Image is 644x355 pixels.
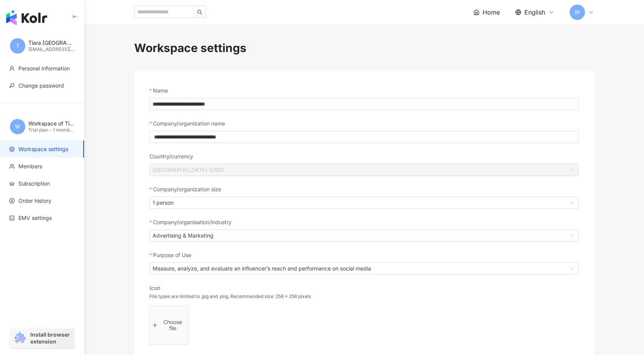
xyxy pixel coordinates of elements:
div: Workspace settings [134,40,594,56]
span: user [9,66,15,71]
span: Change password [18,82,64,90]
p: Icon [149,284,311,292]
span: Personal Information [18,65,70,72]
label: Country/currency [149,152,199,161]
span: Measure, analyze, and evaluate an influencer’s reach and performance on social media [153,263,576,274]
div: Trial plan - 1 member(s) [28,127,74,134]
div: Tiara [GEOGRAPHIC_DATA] [28,39,74,47]
label: Company/organisation/industry [149,218,237,226]
span: 1 person [153,197,576,208]
span: dollar [9,198,15,204]
span: Subscription [18,180,50,187]
span: Home [483,8,500,16]
span: EMV settings [18,214,52,222]
p: Choose file [159,319,186,331]
span: key [9,83,15,88]
span: search [197,10,202,15]
span: calculator [9,215,15,221]
a: Home [473,8,500,16]
label: Company/organization name [149,119,230,128]
img: logo [6,10,47,25]
span: W [15,122,20,131]
a: chrome extensionInstall browser extension [10,328,74,348]
span: Order history [18,197,51,205]
span: Workspace settings [18,145,68,153]
span: Members [18,163,42,170]
label: Purpose of Use [149,251,197,259]
input: Name [149,98,579,110]
img: chrome extension [12,332,27,344]
label: Company/organization size [149,185,227,194]
span: Thailand (USD) [153,164,576,176]
span: Advertising & Marketing [153,230,576,241]
input: Company/organization name [149,131,579,143]
span: W [575,8,580,16]
span: plus [152,322,158,328]
button: plusChoose file [149,306,189,345]
span: Install browser extension [30,331,72,345]
span: English [524,8,545,16]
label: Name [149,86,173,95]
div: [EMAIL_ADDRESS][DOMAIN_NAME] [28,46,74,53]
div: Workspace of Tiara [GEOGRAPHIC_DATA] [28,120,74,127]
span: T [16,42,20,50]
p: File types are limited to .jpg and .png. Recommended size: 256 x 256 pixels [149,293,311,300]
